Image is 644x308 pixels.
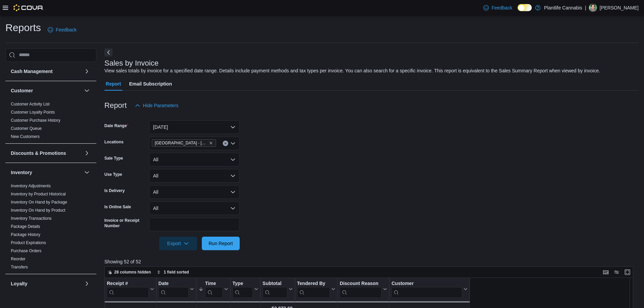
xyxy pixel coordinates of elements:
[11,265,28,269] a: Transfers
[152,139,216,147] span: Edmonton - South Common
[14,4,44,11] img: Cova
[205,280,222,287] div: Time
[104,156,123,161] label: Sale Type
[11,248,42,253] a: Purchase Orders
[11,240,46,245] a: Product Expirations
[481,1,515,15] a: Feedback
[205,280,222,298] div: Time
[11,169,81,176] button: Inventory
[11,200,67,205] a: Inventory On Hand by Package
[262,280,287,287] div: Subtotal
[11,216,52,221] a: Inventory Transactions
[11,134,40,139] a: New Customers
[104,188,125,193] label: Is Delivery
[154,268,192,276] button: 1 field sorted
[149,169,240,183] button: All
[106,77,121,91] span: Report
[104,218,146,229] label: Invoice or Receipt Number
[104,59,159,67] h3: Sales by Invoice
[83,280,91,288] button: Loyalty
[340,280,382,287] div: Discount Reason
[105,268,154,276] button: 28 columns hidden
[11,280,27,287] h3: Loyalty
[11,134,40,139] span: New Customers
[11,280,81,287] button: Loyalty
[11,150,66,157] h3: Discounts & Promotions
[202,237,240,250] button: Run Report
[11,224,40,229] a: Package Details
[11,199,67,205] span: Inventory On Hand by Package
[297,280,335,298] button: Tendered By
[11,87,81,94] button: Customer
[11,68,81,75] button: Cash Management
[11,126,42,131] span: Customer Queue
[11,232,40,237] a: Package History
[198,280,228,298] button: Time
[11,101,50,107] span: Customer Activity List
[11,248,42,254] span: Purchase Orders
[11,257,25,261] a: Reorder
[11,232,40,237] span: Package History
[83,87,91,95] button: Customer
[158,280,194,298] button: Date
[129,77,172,91] span: Email Subscription
[209,141,213,145] button: Remove Edmonton - South Common from selection in this group
[158,280,188,298] div: Date
[209,240,233,247] span: Run Report
[11,118,61,123] a: Customer Purchase History
[11,169,32,176] h3: Inventory
[155,140,208,146] span: [GEOGRAPHIC_DATA] - [GEOGRAPHIC_DATA]
[11,192,66,196] a: Inventory by Product Historical
[11,68,53,75] h3: Cash Management
[11,183,51,189] span: Inventory Adjustments
[83,67,91,75] button: Cash Management
[223,141,228,146] button: Clear input
[600,4,639,12] p: [PERSON_NAME]
[107,280,149,287] div: Receipt #
[623,268,631,276] button: Enter fullscreen
[158,280,188,287] div: Date
[45,23,79,37] a: Feedback
[149,202,240,215] button: All
[104,101,127,110] h3: Report
[149,185,240,199] button: All
[11,110,55,115] a: Customer Loyalty Points
[104,123,128,128] label: Date Range
[5,182,96,274] div: Inventory
[11,191,66,197] span: Inventory by Product Historical
[518,4,532,11] input: Dark Mode
[104,67,600,74] div: View sales totals by invoice for a specified date range. Details include payment methods and tax ...
[232,280,253,287] div: Type
[518,11,518,11] span: Dark Mode
[11,208,65,213] span: Inventory On Hand by Product
[149,120,240,134] button: [DATE]
[262,280,292,298] button: Subtotal
[602,268,610,276] button: Keyboard shortcuts
[613,268,621,276] button: Display options
[262,280,287,298] div: Subtotal
[11,150,81,157] button: Discounts & Promotions
[11,102,50,106] a: Customer Activity List
[492,4,512,11] span: Feedback
[585,4,586,12] p: |
[297,280,330,298] div: Tendered By
[5,100,96,143] div: Customer
[340,280,387,298] button: Discount Reason
[107,280,154,298] button: Receipt #
[544,4,582,12] p: Plantlife Cannabis
[104,139,124,145] label: Locations
[149,153,240,166] button: All
[104,48,113,56] button: Next
[11,240,46,245] span: Product Expirations
[11,87,33,94] h3: Customer
[232,280,253,298] div: Type
[11,256,25,262] span: Reorder
[56,26,76,33] span: Feedback
[163,237,193,250] span: Export
[11,126,42,131] a: Customer Queue
[143,102,178,109] span: Hide Parameters
[83,149,91,157] button: Discounts & Promotions
[230,141,236,146] button: Open list of options
[5,21,41,34] h1: Reports
[83,168,91,176] button: Inventory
